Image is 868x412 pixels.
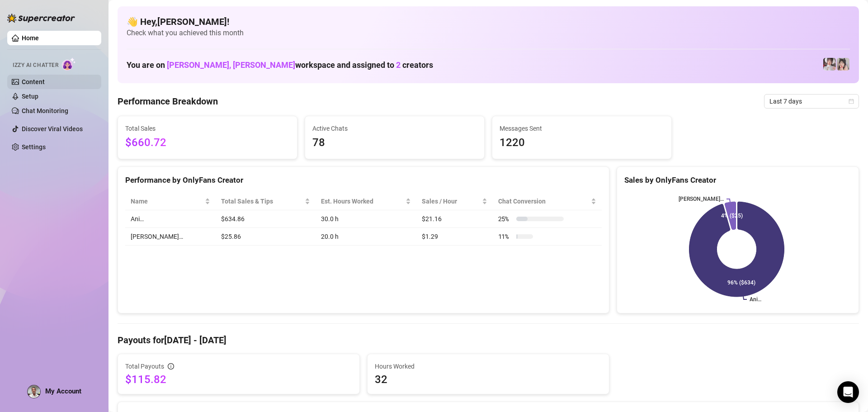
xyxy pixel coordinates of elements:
[624,174,851,186] div: Sales by OnlyFans Creator
[823,58,836,71] img: Rosie
[321,196,404,206] div: Est. Hours Worked
[125,174,602,186] div: Performance by OnlyFans Creator
[500,123,664,133] span: Messages Sent
[118,334,859,346] h4: Payouts for [DATE] - [DATE]
[500,134,664,152] span: 1220
[316,228,416,246] td: 20.0 h
[127,60,433,70] h1: You are on workspace and assigned to creators
[221,196,303,206] span: Total Sales & Tips
[837,381,859,403] div: Open Intercom Messenger
[375,372,602,387] span: 32
[22,143,46,151] a: Settings
[125,228,216,246] td: [PERSON_NAME]…
[22,34,39,42] a: Home
[312,123,477,133] span: Active Chats
[125,372,352,387] span: $115.82
[22,107,68,114] a: Chat Monitoring
[118,95,218,108] h4: Performance Breakdown
[837,58,849,71] img: Ani
[22,78,45,85] a: Content
[498,232,513,242] span: 11 %
[167,60,295,70] span: [PERSON_NAME], [PERSON_NAME]
[125,134,290,152] span: $660.72
[216,210,316,228] td: $634.86
[13,61,58,70] span: Izzy AI Chatter
[422,196,480,206] span: Sales / Hour
[22,93,38,100] a: Setup
[769,95,854,108] span: Last 7 days
[62,57,76,71] img: AI Chatter
[168,363,174,369] span: info-circle
[498,214,513,224] span: 25 %
[316,210,416,228] td: 30.0 h
[849,99,854,104] span: calendar
[375,361,602,371] span: Hours Worked
[28,385,40,398] img: ACg8ocJ4mH8XaYoErSAP3C3oWMRgg2_a13stVIdySkP6mdZqwFe4O7ZmPA=s96-c
[127,15,850,28] h4: 👋 Hey, [PERSON_NAME] !
[493,193,602,210] th: Chat Conversion
[216,193,316,210] th: Total Sales & Tips
[131,196,203,206] span: Name
[416,210,493,228] td: $21.16
[22,125,83,133] a: Discover Viral Videos
[312,134,477,152] span: 78
[396,60,401,70] span: 2
[216,228,316,246] td: $25.86
[416,228,493,246] td: $1.29
[127,28,850,38] span: Check what you achieved this month
[750,296,761,303] text: Ani…
[125,210,216,228] td: Ani…
[7,14,75,23] img: logo-BBDzfeDw.svg
[125,123,290,133] span: Total Sales
[125,361,164,371] span: Total Payouts
[125,193,216,210] th: Name
[45,387,81,395] span: My Account
[498,196,589,206] span: Chat Conversion
[679,196,724,202] text: [PERSON_NAME]…
[416,193,493,210] th: Sales / Hour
